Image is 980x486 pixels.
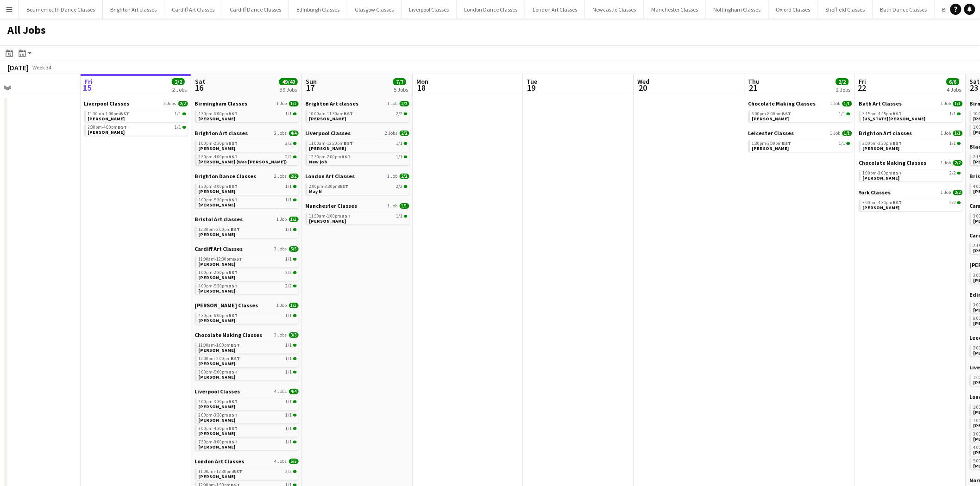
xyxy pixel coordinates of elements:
span: Week 34 [31,64,54,71]
button: Manchester Classes [644,0,706,19]
button: Sheffield Classes [818,0,873,19]
button: Cardiff Art Classes [164,0,222,19]
button: Nottingham Classes [706,0,769,19]
button: London Art Classes [525,0,585,19]
button: Liverpool Classes [402,0,457,19]
button: Glasgow Classes [347,0,402,19]
button: Bournemouth Dance Classes [19,0,103,19]
button: London Dance Classes [457,0,525,19]
button: Bath Dance Classes [873,0,935,19]
button: Edinburgh Classes [289,0,347,19]
button: Brighton Art classes [103,0,164,19]
button: Oxford Classes [769,0,818,19]
div: [DATE] [7,63,29,72]
button: Newcastle Classes [585,0,644,19]
button: Cardiff Dance Classes [222,0,289,19]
